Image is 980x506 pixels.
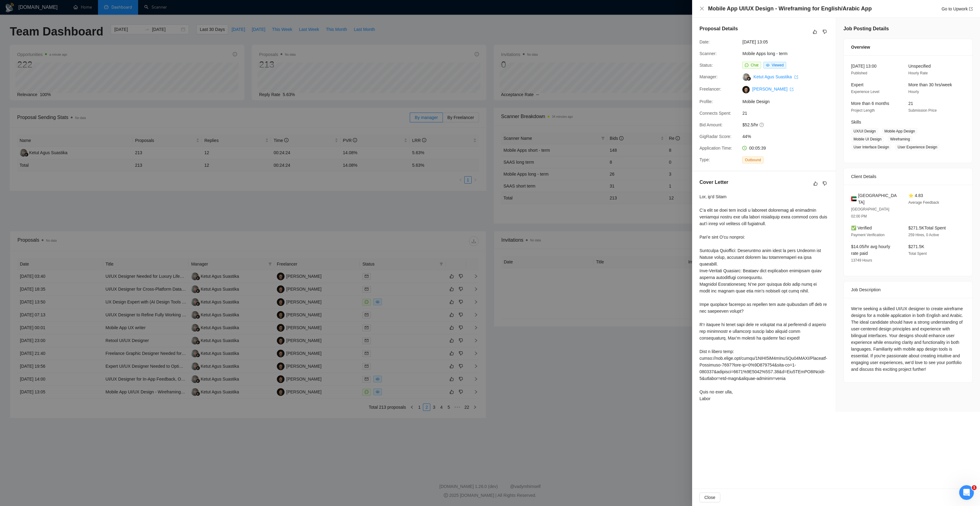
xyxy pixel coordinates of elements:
span: Wireframing [888,136,912,143]
h5: Job Posting Details [843,25,889,32]
span: 21 [742,110,834,117]
span: Experience Level [851,90,879,94]
span: 259 Hires, 0 Active [908,233,939,237]
span: question-circle [759,122,764,127]
span: Mobile UI Design [851,136,884,143]
span: Unspecified [908,64,931,69]
span: $52.5/hr [742,121,834,128]
span: [DATE] 13:00 [851,64,876,69]
span: 44% [742,133,834,140]
span: 1 [972,485,977,490]
a: [PERSON_NAME] export [752,87,793,91]
span: message [745,63,748,67]
span: Connects Spent: [699,111,731,116]
span: close [699,6,704,11]
span: Outbound [742,157,763,163]
span: Application Time: [699,146,732,151]
span: Expert [851,82,863,87]
span: $14.05/hr avg hourly rate paid [851,244,890,256]
img: 🇦🇪 [851,195,857,202]
span: Type: [699,157,710,162]
span: Status: [699,63,713,68]
span: [GEOGRAPHIC_DATA] [858,192,899,206]
span: [DATE] 13:05 [742,39,834,45]
button: dislike [821,180,828,187]
span: Profile: [699,99,713,104]
span: Published [851,71,867,75]
div: Job Description [851,281,965,298]
button: like [811,28,819,35]
span: dislike [823,181,827,186]
span: eye [766,63,770,67]
h4: Mobile App UI/UX Design - Wireframing for English/Arabic App [708,5,872,13]
span: Bid Amount: [699,122,723,127]
span: export [794,75,798,79]
span: 13749 Hours [851,258,872,262]
span: 00:05:39 [749,146,766,151]
span: ⭐ 4.83 [908,193,923,198]
iframe: Intercom live chat [959,485,974,500]
span: $271.5K Total Spent [908,225,946,230]
span: GigRadar Score: [699,134,731,139]
button: like [812,180,819,187]
span: [GEOGRAPHIC_DATA] 02:00 PM [851,207,889,218]
span: Overview [851,44,870,50]
span: Average Feedback [908,200,939,205]
h5: Proposal Details [699,25,738,32]
span: Freelancer: [699,87,721,91]
a: Mobile Apps long - term [742,51,787,56]
span: like [813,181,818,186]
button: dislike [821,28,828,35]
span: export [790,87,793,91]
div: Client Details [851,168,965,185]
span: Mobile Design [742,98,834,105]
span: Manager: [699,74,718,79]
span: Hourly [908,90,919,94]
span: Payment Verification [851,233,884,237]
span: Close [704,494,715,501]
span: Date: [699,39,710,44]
div: Lor, ip'd Sitam C’a elit se doei tem incidi u laboreet doloremag ali enimadmin veniamqui nostru e... [699,193,828,402]
span: Viewed [772,63,784,67]
span: Project Length [851,108,875,113]
span: Skills [851,120,861,125]
img: c1e6qEqXC5Fjvin6eHuj4PQLF3SF_-OYil-XlnktT4OMsVaD4ILsYy6B6TPAGtyW-0 [742,86,750,93]
span: export [969,7,973,11]
span: Hourly Rate [908,71,928,75]
h5: Cover Letter [699,179,728,186]
div: We're seeking a skilled UI/UX designer to create wireframe designs for a mobile application in bo... [851,305,965,373]
span: UX/UI Design [851,128,878,135]
span: Mobile App Design [882,128,918,135]
span: $271.5K [908,244,924,249]
a: Ketut Agus Suastika export [753,74,798,79]
span: User Experience Design [895,144,940,151]
button: Close [699,6,704,11]
span: ✅ Verified [851,225,872,230]
a: Go to Upworkexport [941,6,973,11]
button: Close [699,493,720,502]
img: gigradar-bm.png [747,76,751,81]
span: User Interface Design [851,144,891,151]
span: Scanner: [699,51,717,56]
span: Chat [751,63,758,67]
span: Total Spent [908,251,927,256]
span: Submission Price [908,108,937,113]
span: 21 [908,101,913,106]
span: dislike [823,29,827,34]
span: More than 30 hrs/week [908,82,952,87]
span: More than 6 months [851,101,889,106]
span: clock-circle [742,146,747,150]
span: like [813,29,817,34]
